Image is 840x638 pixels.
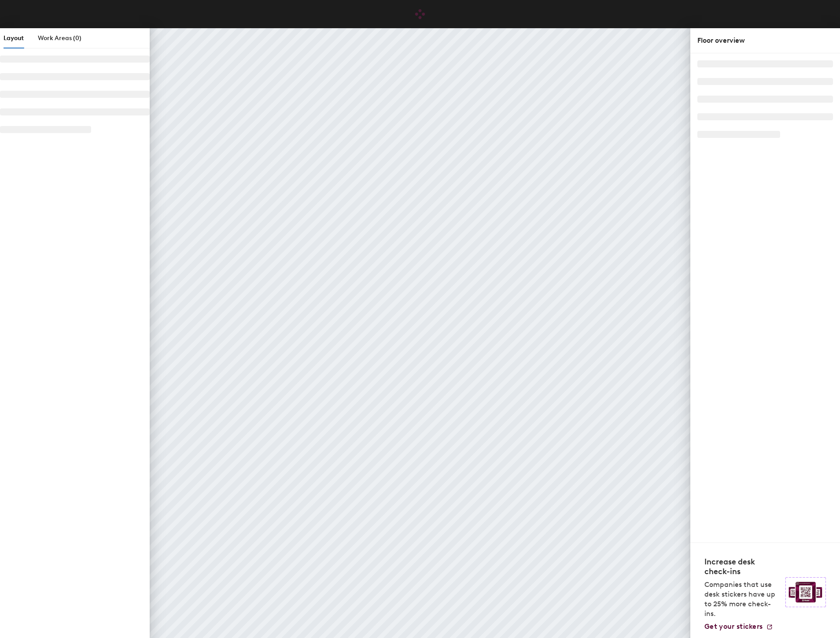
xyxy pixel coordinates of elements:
[704,580,780,619] p: Companies that use desk stickers have up to 25% more check-ins.
[38,34,81,42] span: Work Areas (0)
[4,34,24,42] span: Layout
[785,577,826,607] img: Sticker logo
[697,35,833,46] div: Floor overview
[704,622,773,631] a: Get your stickers
[704,557,780,576] h4: Increase desk check-ins
[704,622,763,631] span: Get your stickers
